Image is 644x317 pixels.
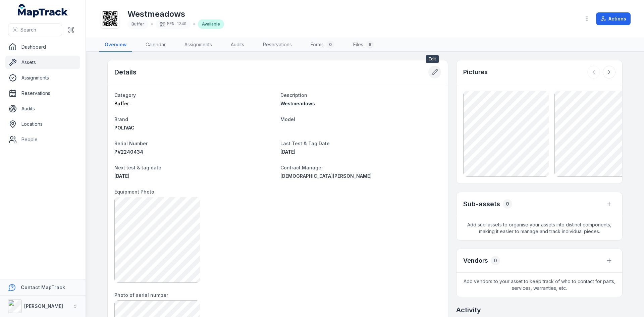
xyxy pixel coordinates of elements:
[225,38,250,52] a: Audits
[503,199,512,209] div: 0
[5,117,80,131] a: Locations
[114,125,135,130] span: POLIVAC
[457,273,622,297] span: Add vendors to your asset to keep track of who to contact for parts, services, warranties, etc.
[596,12,631,25] button: Actions
[114,292,168,298] span: Photo of serial number
[131,21,144,27] span: Buffer
[5,56,80,69] a: Assets
[21,284,65,290] strong: Contact MapTrack
[114,141,148,146] span: Serial Number
[5,40,80,54] a: Dashboard
[280,149,296,155] time: 8/5/25, 12:25:00 AM
[456,305,481,315] h2: Activity
[18,4,68,17] a: MapTrack
[463,256,488,265] h3: Vendors
[280,101,315,106] span: Westmeadows
[366,41,374,49] div: 8
[5,133,80,146] a: People
[198,19,224,29] div: Available
[114,67,137,77] h2: Details
[156,19,191,29] div: MEN-1340
[114,116,128,122] span: Brand
[99,38,132,52] a: Overview
[258,38,297,52] a: Reservations
[8,23,62,36] button: Search
[463,67,488,77] h3: Pictures
[114,92,136,98] span: Category
[114,149,143,155] span: PV2240434
[326,41,334,49] div: 0
[114,165,161,170] span: Next test & tag date
[114,101,129,106] span: Buffer
[305,38,340,52] a: Forms0
[5,87,80,100] a: Reservations
[280,173,441,179] a: [DEMOGRAPHIC_DATA][PERSON_NAME]
[280,92,307,98] span: Description
[280,165,323,170] span: Contract Manager
[426,55,439,63] span: Edit
[20,27,36,33] span: Search
[280,116,295,122] span: Model
[114,173,129,179] span: [DATE]
[5,102,80,115] a: Audits
[463,199,500,209] h2: Sub-assets
[114,189,154,195] span: Equipment Photo
[5,71,80,85] a: Assignments
[280,149,296,155] span: [DATE]
[348,38,379,52] a: Files8
[491,256,500,265] div: 0
[140,38,171,52] a: Calendar
[179,38,217,52] a: Assignments
[24,303,63,309] strong: [PERSON_NAME]
[280,141,330,146] span: Last Test & Tag Date
[114,173,129,179] time: 2/5/26, 12:25:00 AM
[457,216,622,240] span: Add sub-assets to organise your assets into distinct components, making it easier to manage and t...
[127,9,224,19] h1: Westmeadows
